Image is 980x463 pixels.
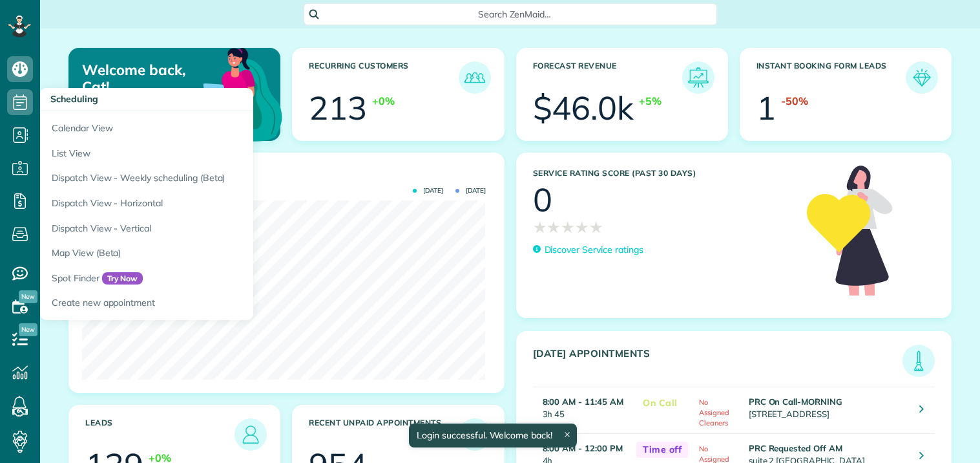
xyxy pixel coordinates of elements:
div: 213 [309,92,367,124]
span: On Call [636,395,684,411]
h3: Leads [85,418,235,451]
p: Welcome back, Cat! [82,61,211,96]
span: New [19,323,37,336]
span: ★ [533,216,547,239]
a: Discover Service ratings [533,243,643,257]
img: icon_leads-1bed01f49abd5b7fead27621c3d59655bb73ed531f8eeb49469d10e621d6b896.png [238,422,264,447]
span: New [19,290,37,303]
img: dashboard_welcome-42a62b7d889689a78055ac9021e634bf52bae3f8056760290aed330b23ab8690.png [160,33,285,158]
img: icon_form_leads-04211a6a04a5b2264e4ee56bc0799ec3eb69b7e499cbb523a139df1d13a81ae0.png [909,65,935,91]
h3: Recurring Customers [309,61,458,94]
strong: PRC On Call-MORNING [749,396,842,407]
span: Scheduling [50,93,98,105]
img: icon_unpaid_appointments-47b8ce3997adf2238b356f14209ab4cced10bd1f174958f3ca8f1d0dd7fffeee.png [462,422,488,447]
h3: [DATE] Appointments [533,348,903,377]
td: 3h 45 [533,387,631,433]
h3: Instant Booking Form Leads [756,61,906,94]
a: Dispatch View - Horizontal [40,191,363,216]
span: ★ [547,216,561,239]
span: Try Now [102,272,143,285]
td: [STREET_ADDRESS] [745,387,910,433]
div: 0 [533,184,552,216]
span: Time off [636,442,688,458]
div: -50% [781,94,808,109]
a: Dispatch View - Weekly scheduling (Beta) [40,166,363,191]
a: List View [40,141,363,166]
span: ★ [561,216,575,239]
div: +5% [639,94,662,109]
a: Map View (Beta) [40,241,363,266]
a: Create new appointment [40,290,363,320]
h3: Recent unpaid appointments [309,418,458,451]
h3: Actual Revenue this month [85,169,491,181]
h3: Service Rating score (past 30 days) [533,169,795,178]
img: icon_recurring_customers-cf858462ba22bcd05b5a5880d41d6543d210077de5bb9ebc9590e49fd87d84ed.png [462,65,488,91]
a: Dispatch View - Vertical [40,216,363,241]
div: $46.0k [533,92,634,124]
p: Discover Service ratings [545,243,643,257]
div: Login successful. Welcome back! [409,424,577,447]
strong: PRC Requested Off AM [749,443,842,453]
span: ★ [575,216,589,239]
a: Calendar View [40,111,363,141]
img: icon_todays_appointments-901f7ab196bb0bea1936b74009e4eb5ffbc2d2711fa7634e0d609ed5ef32b18b.png [906,348,932,374]
div: +0% [372,94,395,109]
strong: 8:00 AM - 11:45 AM [543,396,623,407]
strong: 8:00 AM - 12:00 PM [543,443,623,453]
img: icon_forecast_revenue-8c13a41c7ed35a8dcfafea3cbb826a0462acb37728057bba2d056411b612bbbe.png [685,65,711,91]
span: ★ [589,216,603,239]
span: [DATE] [413,188,443,194]
div: 1 [756,92,776,124]
h3: Forecast Revenue [533,61,682,94]
span: No Assigned Cleaners [699,398,729,427]
a: Spot FinderTry Now [40,266,363,291]
span: [DATE] [455,188,486,194]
